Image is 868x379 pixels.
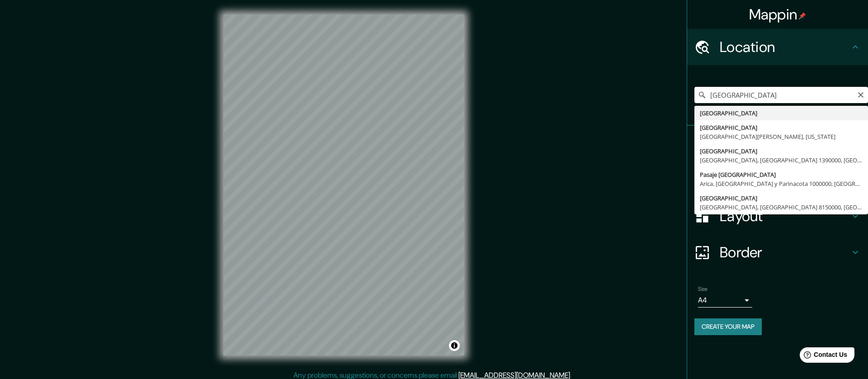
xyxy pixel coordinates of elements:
iframe: Help widget launcher [788,344,858,369]
div: [GEOGRAPHIC_DATA], [GEOGRAPHIC_DATA] 1390000, [GEOGRAPHIC_DATA] [700,156,863,165]
h4: Border [720,243,850,261]
div: Layout [687,198,868,234]
label: Size [698,285,708,293]
div: Border [687,234,868,270]
button: Toggle attribution [449,340,460,351]
h4: Mappin [749,5,807,24]
img: pin-icon.png [799,12,806,19]
div: [GEOGRAPHIC_DATA][PERSON_NAME], [US_STATE] [700,132,863,141]
button: Clear [857,90,864,99]
div: [GEOGRAPHIC_DATA], [GEOGRAPHIC_DATA] 8150000, [GEOGRAPHIC_DATA] [700,203,863,212]
div: A4 [698,293,752,308]
input: Pick your city or area [694,87,868,103]
h4: Layout [720,207,850,225]
div: [GEOGRAPHIC_DATA] [700,109,863,118]
div: Location [687,29,868,65]
canvas: Map [223,14,464,355]
div: [GEOGRAPHIC_DATA] [700,147,863,156]
button: Create your map [694,318,762,335]
div: Arica, [GEOGRAPHIC_DATA] y Parinacota 1000000, [GEOGRAPHIC_DATA] [700,179,863,188]
div: [GEOGRAPHIC_DATA] [700,123,863,132]
h4: Location [720,38,850,56]
div: Pasaje [GEOGRAPHIC_DATA] [700,170,863,179]
div: Style [687,162,868,198]
div: [GEOGRAPHIC_DATA] [700,194,863,203]
div: Pins [687,126,868,162]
